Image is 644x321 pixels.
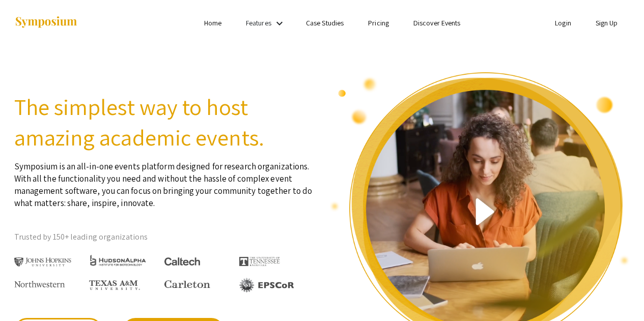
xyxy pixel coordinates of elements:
a: Login [555,18,571,27]
img: Texas A&M University [89,280,140,290]
img: Northwestern [14,281,65,287]
mat-icon: Expand Features list [273,17,286,30]
a: Sign Up [596,18,618,27]
img: HudsonAlpha [89,254,147,266]
a: Pricing [368,18,389,27]
p: Symposium is an all-in-one events platform designed for research organizations. With all the func... [14,153,315,209]
a: Home [204,18,221,27]
img: Johns Hopkins University [14,257,72,267]
img: The University of Tennessee [239,257,280,266]
a: Case Studies [306,18,344,27]
img: Caltech [164,257,200,266]
img: EPSCOR [239,278,295,293]
a: Features [246,18,271,27]
p: Trusted by 150+ leading organizations [14,229,315,245]
img: Carleton [164,280,210,288]
h2: The simplest way to host amazing academic events. [14,92,315,153]
img: Symposium by ForagerOne [14,16,78,30]
a: Discover Events [413,18,461,27]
